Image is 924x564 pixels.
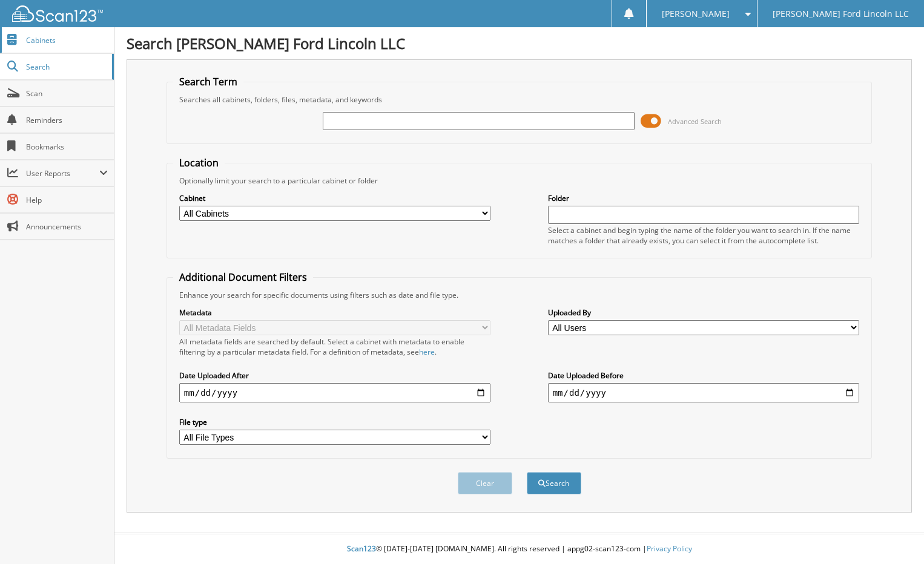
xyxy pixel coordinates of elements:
span: Cabinets [26,35,108,45]
span: Scan123 [347,543,376,554]
span: [PERSON_NAME] Ford Lincoln LLC [773,10,909,18]
label: Date Uploaded After [179,370,490,381]
button: Clear [458,472,512,494]
span: [PERSON_NAME] [662,10,730,18]
span: Reminders [26,115,108,125]
span: Advanced Search [668,117,722,126]
span: Scan [26,88,108,99]
div: Optionally limit your search to a particular cabinet or folder [173,175,865,186]
label: Metadata [179,307,490,318]
label: Uploaded By [548,307,859,318]
label: Cabinet [179,193,490,203]
a: Privacy Policy [647,543,692,554]
div: Select a cabinet and begin typing the name of the folder you want to search in. If the name match... [548,225,859,246]
label: Date Uploaded Before [548,370,859,381]
a: here [419,347,435,357]
span: Help [26,195,108,205]
label: File type [179,417,490,427]
span: Search [26,62,106,72]
legend: Location [173,156,225,169]
div: Searches all cabinets, folders, files, metadata, and keywords [173,94,865,105]
span: Bookmarks [26,142,108,152]
legend: Additional Document Filters [173,271,313,284]
button: Search [527,472,581,494]
div: © [DATE]-[DATE] [DOMAIN_NAME]. All rights reserved | appg02-scan123-com | [114,534,924,564]
span: User Reports [26,168,99,179]
label: Folder [548,193,859,203]
span: Announcements [26,221,108,232]
input: end [548,383,859,402]
legend: Search Term [173,75,243,88]
input: start [179,383,490,402]
h1: Search [PERSON_NAME] Ford Lincoln LLC [127,33,912,53]
div: All metadata fields are searched by default. Select a cabinet with metadata to enable filtering b... [179,336,490,357]
img: scan123-logo-white.svg [12,5,103,22]
div: Enhance your search for specific documents using filters such as date and file type. [173,290,865,300]
iframe: Chat Widget [863,506,924,564]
